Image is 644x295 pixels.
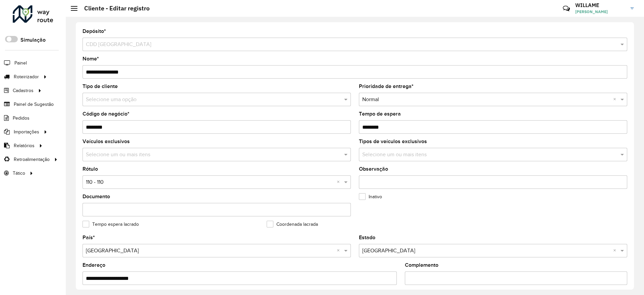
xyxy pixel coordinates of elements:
h2: Cliente - Editar registro [77,5,150,12]
span: Clear all [337,178,342,186]
label: País [83,234,95,242]
label: Código de negócio [83,110,129,118]
span: Retroalimentação [14,156,50,163]
label: Veículos exclusivos [83,137,130,145]
span: Roteirizador [14,73,39,80]
label: Simulação [20,36,46,44]
a: Contato Rápido [559,1,574,16]
label: Rótulo [83,165,98,173]
label: Endereço [83,261,105,269]
label: Estado [359,234,375,242]
span: Importações [14,128,39,135]
span: [PERSON_NAME] [575,9,626,15]
span: Pedidos [13,115,30,122]
span: Clear all [613,247,619,255]
label: Tempo espera lacrado [83,221,139,228]
label: Documento [83,193,110,201]
label: Observação [359,165,388,173]
span: Painel [14,59,27,67]
h3: WILLAME [575,2,626,8]
span: Relatórios [14,142,35,149]
label: Nome [83,55,99,63]
span: Clear all [337,247,342,255]
label: Prioridade de entrega [359,82,414,90]
label: Inativo [359,193,382,200]
span: Clear all [613,95,619,103]
label: Tipos de veículos exclusivos [359,137,427,145]
label: Tipo de cliente [83,82,118,90]
label: Depósito [83,27,106,35]
label: Complemento [405,261,438,269]
label: Tempo de espera [359,110,401,118]
span: Tático [13,170,25,177]
span: Cadastros [13,87,34,94]
span: Painel de Sugestão [14,101,54,108]
label: Coordenada lacrada [267,221,318,228]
